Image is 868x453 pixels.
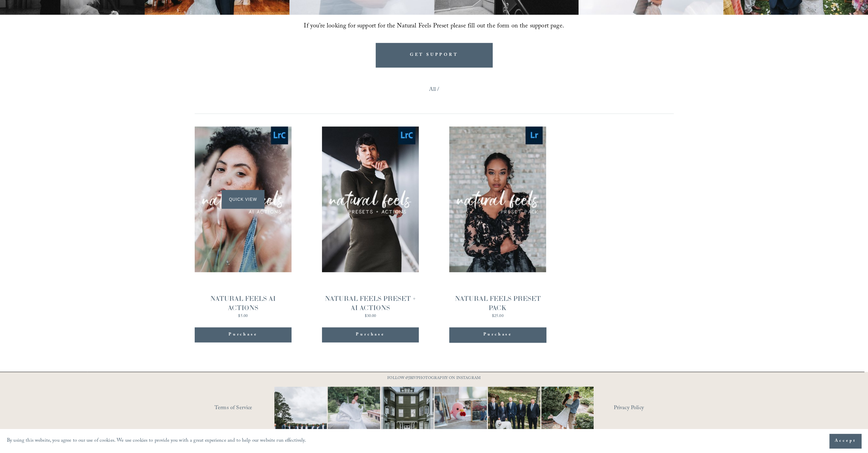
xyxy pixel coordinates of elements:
[376,43,493,67] a: GET SUPPORT
[834,438,856,444] span: Accept
[7,436,306,446] p: By using this website, you agree to our use of cookies. We use cookies to provide you with a grea...
[304,21,564,32] span: If you’re looking for support for the Natural Feels Preset please fill out the form on the suppor...
[315,387,393,439] img: Not every photo needs to be perfectly still, sometimes the best ones are the ones that feel like ...
[449,294,546,313] div: NATURAL FEELS PRESET PACK
[449,126,546,320] a: NATURAL FEELS PRESET PACK
[195,294,292,313] div: NATURAL FEELS AI ACTIONS
[449,327,546,342] button: Purchase
[195,126,292,320] a: NATURAL FEELS AI ACTIONS
[437,85,439,95] span: /
[422,387,500,439] img: This has got to be one of the cutest detail shots I've ever taken for a wedding! 📷 @thewoobles #I...
[322,294,419,313] div: NATURAL FEELS PRESET + AI ACTIONS
[215,403,294,414] a: Terms of Service
[429,85,436,95] a: All
[322,314,419,318] div: $30.00
[373,387,441,439] img: Wideshots aren't just &quot;nice to have,&quot; they're a wedding day essential! 🙌 #Wideshotwedne...
[322,327,419,342] button: Purchase
[195,314,292,318] div: $5.00
[374,375,494,382] p: FOLLOW @JBIVPHOTOGRAPHY ON INSTAGRAM
[541,378,594,448] img: It&rsquo;s that time of year where weddings and engagements pick up and I get the joy of capturin...
[483,331,512,338] span: Purchase
[229,331,257,338] span: Purchase
[829,434,861,448] button: Accept
[449,314,546,318] div: $25.00
[613,403,673,414] a: Privacy Policy
[195,327,292,342] button: Purchase
[475,387,554,439] img: Happy #InternationalDogDay to all the pups who have made wedding days, engagement sessions, and p...
[322,126,419,320] a: NATURAL FEELS PRESET + AI ACTIONS
[261,387,340,439] img: Definitely, not your typical #WideShotWednesday moment. It&rsquo;s all about the suits, the smile...
[356,331,385,338] span: Purchase
[222,190,264,209] span: Quick View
